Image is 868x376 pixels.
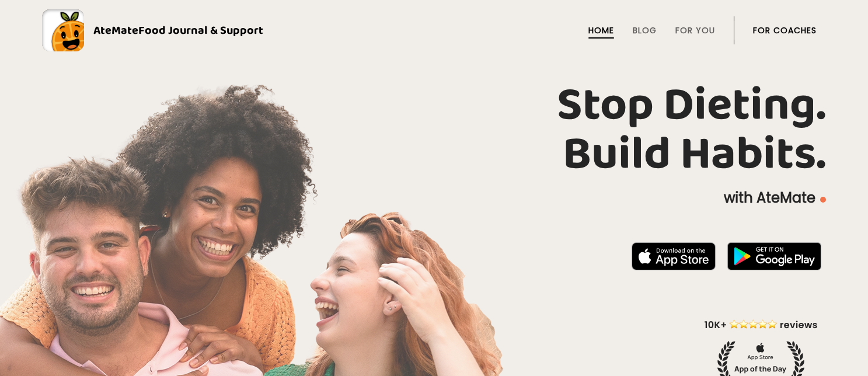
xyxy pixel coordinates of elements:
[632,242,716,270] img: badge-download-apple.svg
[138,21,263,40] span: Food Journal & Support
[42,81,826,179] h1: Stop Dieting. Build Habits.
[633,26,657,35] a: Blog
[84,21,263,40] div: AteMate
[42,189,826,207] p: with AteMate
[588,26,614,35] a: Home
[675,26,715,35] a: For You
[42,9,826,51] a: AteMateFood Journal & Support
[727,242,821,270] img: badge-download-google.png
[753,26,817,35] a: For Coaches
